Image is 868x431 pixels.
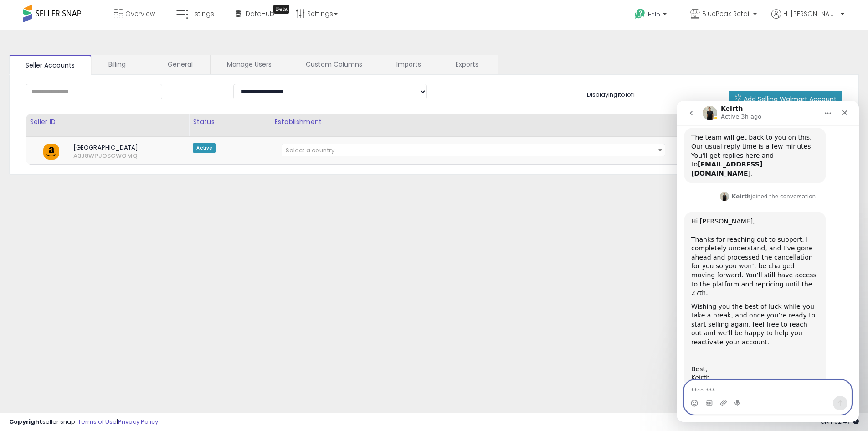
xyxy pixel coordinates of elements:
[125,9,155,18] span: Overview
[193,143,216,153] span: Active
[43,144,59,160] img: amazon.png
[634,8,646,20] i: Get Help
[289,55,379,74] a: Custom Columns
[648,10,660,18] span: Help
[67,152,83,160] span: A3J8WPJOSCWOMQ
[627,1,676,30] a: Help
[92,55,150,74] a: Billing
[273,5,289,14] div: Tooltip anchor
[30,117,185,127] div: Seller ID
[78,417,117,426] a: Terms of Use
[275,117,675,127] div: Establishment
[193,117,267,127] div: Status
[587,90,635,99] span: Displaying 1 to 1 of 1
[439,55,498,74] a: Exports
[118,417,158,426] a: Privacy Policy
[771,9,844,30] a: Hi [PERSON_NAME]
[67,144,169,152] span: [GEOGRAPHIC_DATA]
[211,55,288,74] a: Manage Users
[286,146,334,155] span: Select a country
[9,417,42,426] strong: Copyright
[246,9,274,18] span: DataHub
[744,94,837,104] span: Add Selling Walmart Account
[190,9,214,18] span: Listings
[9,55,91,75] a: Seller Accounts
[702,9,750,18] span: BluePeak Retail
[783,9,838,18] span: Hi [PERSON_NAME]
[151,55,209,74] a: General
[380,55,438,74] a: Imports
[729,91,842,107] button: Add Selling Walmart Account
[677,101,859,422] iframe: Intercom live chat
[9,418,158,426] div: seller snap | |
